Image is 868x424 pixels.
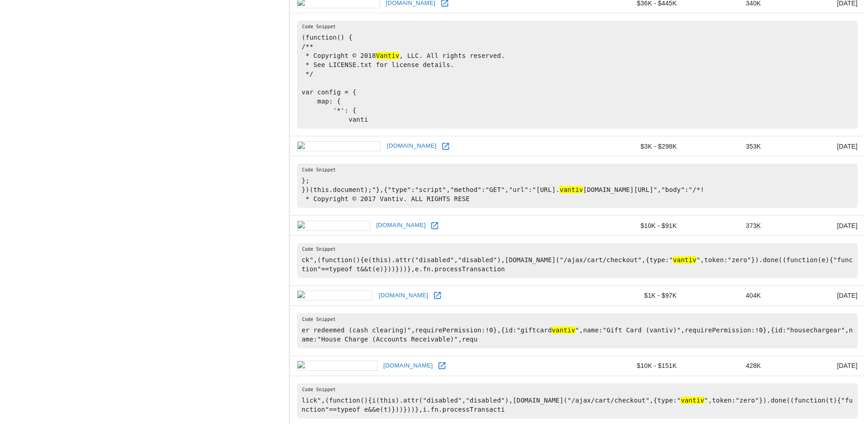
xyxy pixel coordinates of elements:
[768,136,865,156] td: [DATE]
[768,216,865,236] td: [DATE]
[439,140,452,153] a: Open dailylook.com in new window
[297,313,858,348] pre: er redeemed (cash clearing)",requirePermission:!0},{id:"giftcard ",name:"Gift Card (vantiv)",requ...
[768,356,865,376] td: [DATE]
[381,359,435,373] a: [DOMAIN_NAME]
[374,218,428,233] a: [DOMAIN_NAME]
[684,216,768,236] td: 373K
[297,164,858,208] pre: }; })(this.document);"},{"type":"script","method":"GET","url":"[URL]. [DOMAIN_NAME][URL]","body":...
[297,21,858,129] pre: (function() { /** * Copyright © 2018 , LLC. All rights reserved. * See LICENSE.txt for license de...
[560,186,583,193] hl: vantiv
[673,256,696,264] hl: vantiv
[768,286,865,306] td: [DATE]
[684,286,768,306] td: 404K
[684,356,768,376] td: 428K
[435,359,449,372] a: Open opera.org.au in new window
[297,361,377,371] img: opera.org.au icon
[431,289,444,302] a: Open martini.com in new window
[385,139,439,153] a: [DOMAIN_NAME]
[681,397,704,404] hl: vantiv
[297,221,370,231] img: sfballet.org icon
[297,290,373,300] img: martini.com icon
[595,216,684,236] td: $10K - $91K
[595,286,684,306] td: $1K - $97K
[595,136,684,156] td: $3K - $298K
[595,356,684,376] td: $10K - $151K
[428,219,442,233] a: Open sfballet.org in new window
[297,243,858,278] pre: ck",(function(){e(this).attr("disabled","disabled"),[DOMAIN_NAME]("/ajax/cart/checkout",{type:" "...
[376,289,431,303] a: [DOMAIN_NAME]
[297,141,381,151] img: dailylook.com icon
[684,136,768,156] td: 353K
[552,326,575,334] hl: vantiv
[297,383,858,419] pre: lick",(function(){i(this).attr("disabled","disabled"),[DOMAIN_NAME]("/ajax/cart/checkout",{type:"...
[376,52,399,59] hl: Vantiv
